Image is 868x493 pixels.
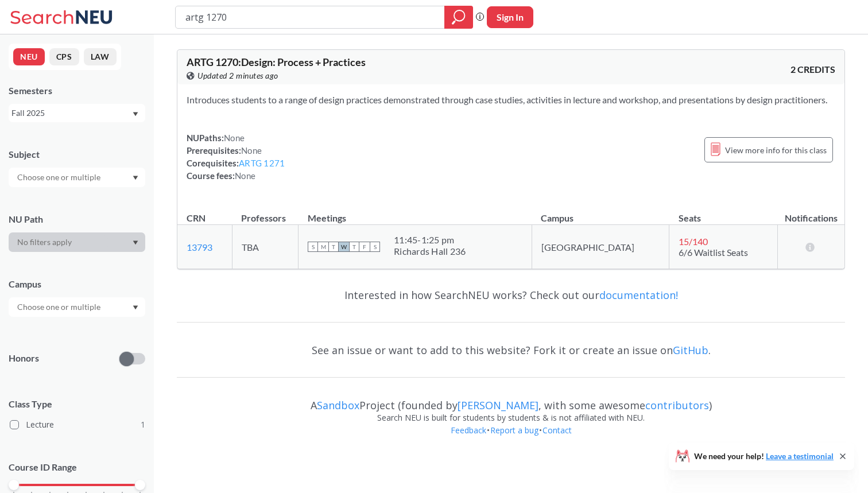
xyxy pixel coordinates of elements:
[394,234,466,246] div: 11:45 - 1:25 pm
[197,69,278,82] span: Updated 2 minutes ago
[308,242,318,252] span: S
[177,424,845,454] div: • •
[10,417,145,432] label: Lecture
[490,425,539,436] a: Report a bug
[177,333,845,367] div: See an issue or want to add to this website? Fork it or create an issue on .
[679,247,748,258] span: 6/6 Waitlist Seats
[532,225,669,269] td: [GEOGRAPHIC_DATA]
[299,200,532,225] th: Meetings
[177,412,845,424] div: Search NEU is built for students by students & is not affiliated with NEU.
[487,6,533,28] button: Sign In
[9,297,145,317] div: Dropdown arrow
[133,112,138,117] svg: Dropdown arrow
[9,352,39,365] p: Honors
[9,278,145,290] div: Campus
[13,48,45,65] button: NEU
[542,425,572,436] a: Contact
[187,242,212,253] a: 13793
[187,212,206,224] div: CRN
[11,107,131,119] div: Fall 2025
[9,84,145,97] div: Semesters
[9,104,145,122] div: Fall 2025Dropdown arrow
[673,343,708,357] a: GitHub
[177,278,845,312] div: Interested in how SearchNEU works? Check out our
[235,170,255,181] span: None
[349,242,359,252] span: T
[394,246,466,257] div: Richards Hall 236
[452,9,466,25] svg: magnifying glass
[766,451,834,461] a: Leave a testimonial
[9,168,145,187] div: Dropdown arrow
[187,94,835,106] section: Introduces students to a range of design practices demonstrated through case studies, activities ...
[339,242,349,252] span: W
[133,305,138,310] svg: Dropdown arrow
[532,200,669,225] th: Campus
[239,158,285,168] a: ARTG 1271
[9,213,145,226] div: NU Path
[9,461,145,474] p: Course ID Range
[318,242,328,252] span: M
[9,148,145,161] div: Subject
[725,143,827,157] span: View more info for this class
[11,300,108,314] input: Choose one or multiple
[84,48,117,65] button: LAW
[9,398,145,410] span: Class Type
[224,133,245,143] span: None
[9,232,145,252] div: Dropdown arrow
[778,200,844,225] th: Notifications
[444,6,473,29] div: magnifying glass
[679,236,708,247] span: 15 / 140
[49,48,79,65] button: CPS
[232,225,298,269] td: TBA
[790,63,835,76] span: 2 CREDITS
[184,7,436,27] input: Class, professor, course number, "phrase"
[328,242,339,252] span: T
[599,288,678,302] a: documentation!
[133,176,138,180] svg: Dropdown arrow
[187,56,366,68] span: ARTG 1270 : Design: Process + Practices
[317,398,359,412] a: Sandbox
[669,200,778,225] th: Seats
[450,425,487,436] a: Feedback
[241,145,262,156] span: None
[232,200,298,225] th: Professors
[177,389,845,412] div: A Project (founded by , with some awesome )
[187,131,285,182] div: NUPaths: Prerequisites: Corequisites: Course fees:
[694,452,834,460] span: We need your help!
[458,398,538,412] a: [PERSON_NAME]
[11,170,108,184] input: Choose one or multiple
[370,242,380,252] span: S
[359,242,370,252] span: F
[133,240,138,245] svg: Dropdown arrow
[141,418,145,431] span: 1
[645,398,709,412] a: contributors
